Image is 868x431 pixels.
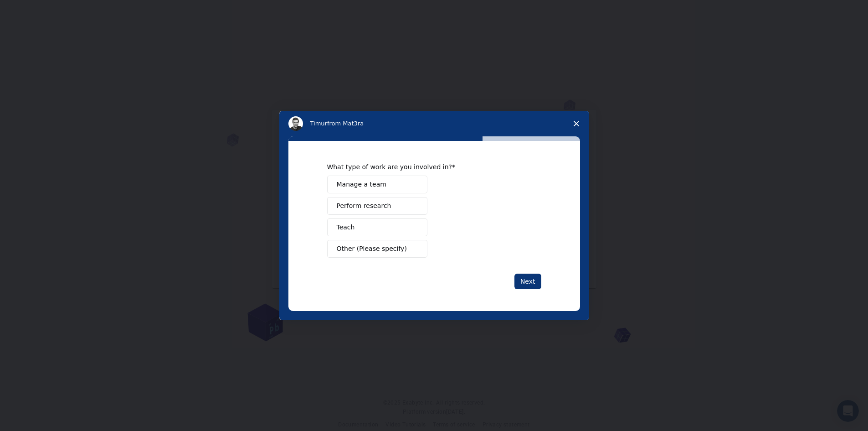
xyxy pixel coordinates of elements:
button: Other (Please specify) [327,240,427,258]
button: Manage a team [327,176,427,193]
span: Other (Please specify) [337,244,407,254]
span: Timur [310,120,327,127]
span: Close survey [564,111,589,136]
button: Next [514,274,541,289]
div: What type of work are you involved in? [327,163,528,171]
button: Teach [327,218,427,236]
span: from Mat3ra [327,120,364,127]
span: Manage a team [337,180,386,189]
span: Teach [337,223,355,232]
span: Support [18,6,51,15]
button: Perform research [327,197,427,215]
img: Profile image for Timur [288,116,303,131]
span: Perform research [337,201,391,211]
